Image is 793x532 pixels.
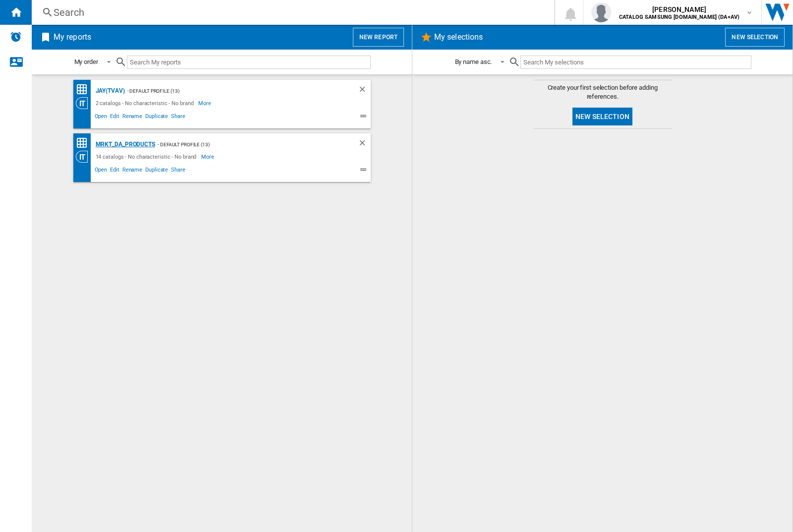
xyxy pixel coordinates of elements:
div: MRKT_DA_PRODUCTS [93,138,155,151]
span: Duplicate [144,165,170,177]
div: Category View [76,97,93,109]
span: Edit [109,165,121,177]
span: Edit [109,112,121,123]
span: Rename [121,112,144,123]
img: profile.jpg [591,2,611,22]
span: More [201,151,216,163]
div: Search [54,5,528,19]
span: Open [93,165,109,177]
span: Share [170,112,187,123]
b: CATALOG SAMSUNG [DOMAIN_NAME] (DA+AV) [619,14,739,20]
input: Search My selections [520,56,751,69]
h2: My selections [432,28,485,47]
button: New selection [725,28,785,47]
button: New report [353,28,404,47]
div: Price Matrix [76,83,93,96]
div: 2 catalogs - No characteristic - No brand [93,97,199,109]
div: By name asc. [455,58,492,65]
span: Share [170,165,187,177]
div: Category View [76,151,93,163]
div: - Default profile (13) [155,138,338,151]
div: Price Matrix [76,137,93,149]
span: Open [93,112,109,123]
span: More [198,97,213,109]
img: alerts-logo.svg [10,31,22,43]
span: Rename [121,165,144,177]
div: Delete [358,85,371,97]
div: My order [74,58,98,65]
span: [PERSON_NAME] [619,4,739,14]
button: New selection [572,108,632,125]
div: Delete [358,138,371,151]
span: Duplicate [144,112,170,123]
span: Create your first selection before adding references. [533,83,672,101]
div: 14 catalogs - No characteristic - No brand [93,151,202,163]
input: Search My reports [127,56,371,69]
h2: My reports [52,28,93,47]
div: - Default profile (13) [125,85,338,97]
div: JAY(TVAV) [93,85,125,97]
